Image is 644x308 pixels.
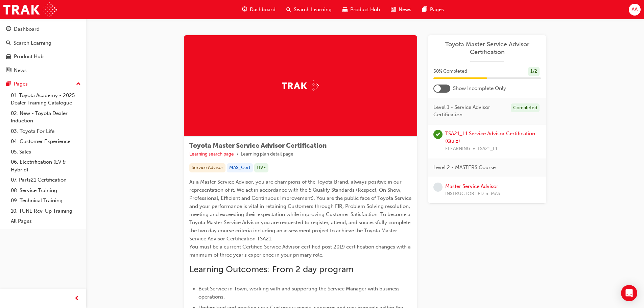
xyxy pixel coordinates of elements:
[399,6,411,14] span: News
[8,147,84,157] a: 05. Sales
[3,37,84,49] a: Search Learning
[3,23,84,35] a: Dashboard
[629,4,641,16] button: AA
[511,103,540,113] div: Completed
[250,6,276,14] span: Dashboard
[8,136,84,147] a: 04. Customer Experience
[342,5,348,14] span: car-icon
[189,179,413,258] span: As a Master Service Advisor, you are champions of the Toyota Brand, always positive in our repres...
[433,68,467,75] span: 50 % Completed
[6,40,11,46] span: search-icon
[189,151,234,157] a: Learning search page
[8,108,84,126] a: 02. New - Toyota Dealer Induction
[3,50,84,63] a: Product Hub
[8,185,84,196] a: 08. Service Training
[445,190,484,198] span: INSTRUCTOR LED
[3,22,84,78] button: DashboardSearch LearningProduct HubNews
[14,39,51,47] div: Search Learning
[198,286,401,300] span: Best Service in Town, working with and supporting the Service Manager with business operations.
[433,164,496,171] span: Level 2 - MASTERS Course
[6,26,11,32] span: guage-icon
[445,131,535,144] a: TSA21_L1 Service Advisor Certification (Quiz)
[294,6,332,14] span: Search Learning
[241,150,293,158] li: Learning plan detail page
[76,80,81,89] span: up-icon
[8,175,84,185] a: 07. Parts21 Certification
[433,41,541,56] a: Toyota Master Service Advisor Certification
[433,130,443,139] span: learningRecordVerb_COMPLETE-icon
[528,67,540,76] div: 1 / 2
[8,216,84,227] a: All Pages
[14,53,44,61] div: Product Hub
[14,67,27,74] div: News
[417,3,449,17] a: pages-iconPages
[254,163,268,172] div: LIVE
[6,81,11,87] span: pages-icon
[430,6,444,14] span: Pages
[3,2,57,17] img: Trak
[242,5,247,14] span: guage-icon
[477,145,498,153] span: TSA21_L1
[14,25,40,33] div: Dashboard
[189,163,225,172] div: Service Advisor
[3,78,84,90] button: Pages
[445,183,498,189] a: Master Service Advisor
[631,6,638,14] span: AA
[391,5,396,14] span: news-icon
[8,195,84,206] a: 09. Technical Training
[433,183,443,192] span: learningRecordVerb_NONE-icon
[14,80,28,88] div: Pages
[227,163,253,172] div: MAS_Cert
[350,6,380,14] span: Product Hub
[433,103,505,119] span: Level 1 - Service Advisor Certification
[8,157,84,175] a: 06. Electrification (EV & Hybrid)
[189,142,327,149] span: Toyota Master Service Advisor Certification
[74,294,79,303] span: prev-icon
[237,3,281,17] a: guage-iconDashboard
[453,85,506,92] span: Show Incomplete Only
[8,90,84,108] a: 01. Toyota Academy - 2025 Dealer Training Catalogue
[282,80,319,91] img: Trak
[189,264,354,275] span: Learning Outcomes: From 2 day program
[385,3,417,17] a: news-iconNews
[281,3,337,17] a: search-iconSearch Learning
[422,5,427,14] span: pages-icon
[491,190,500,198] span: MAS
[286,5,291,14] span: search-icon
[6,68,11,74] span: news-icon
[6,54,11,60] span: car-icon
[445,145,470,153] span: ELEARNING
[621,285,637,301] div: Open Intercom Messenger
[8,206,84,216] a: 10. TUNE Rev-Up Training
[3,64,84,77] a: News
[8,126,84,137] a: 03. Toyota For Life
[337,3,385,17] a: car-iconProduct Hub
